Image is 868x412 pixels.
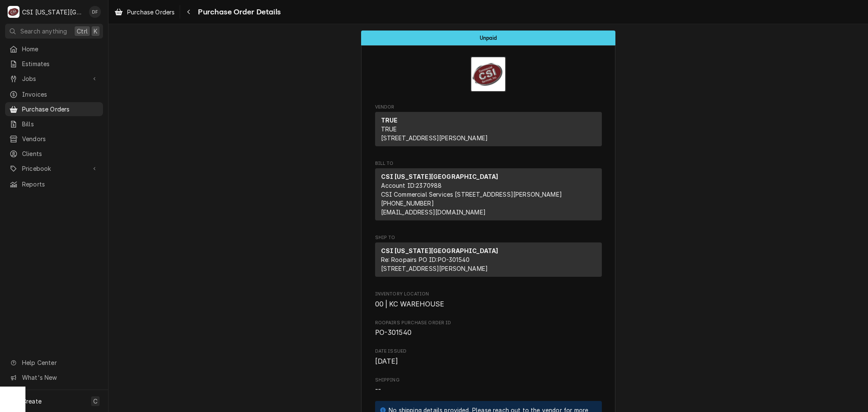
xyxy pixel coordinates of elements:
[5,102,103,116] a: Purchase Orders
[375,356,602,367] span: Date Issued
[375,234,602,281] div: Purchase Order Ship To
[375,168,602,220] div: Bill To
[195,6,281,18] span: Purchase Order Details
[5,72,103,86] a: Go to Jobs
[470,56,506,92] img: Logo
[22,180,99,189] span: Reports
[94,27,97,36] span: K
[375,357,398,365] span: [DATE]
[381,117,398,124] strong: TRUE
[375,112,602,150] div: Vendor
[381,191,562,198] span: CSI Commercial Services [STREET_ADDRESS][PERSON_NAME]
[375,291,602,309] div: Inventory Location
[375,291,602,298] span: Inventory Location
[5,57,103,71] a: Estimates
[22,358,98,367] span: Help Center
[375,168,602,224] div: Bill To
[5,370,103,384] a: Go to What's New
[375,160,602,167] span: Bill To
[381,209,486,216] a: [EMAIL_ADDRESS][DOMAIN_NAME]
[182,5,195,19] button: Navigate back
[375,160,602,224] div: Purchase Order Bill To
[77,27,88,36] span: Ctrl
[5,24,103,39] button: Search anythingCtrlK
[375,300,445,308] span: 00 | KC WAREHOUSE
[375,386,381,394] span: --
[20,27,67,36] span: Search anything
[127,8,175,17] span: Purchase Orders
[22,398,42,405] span: Create
[375,348,602,366] div: Date Issued
[22,105,99,114] span: Purchase Orders
[375,104,602,111] span: Vendor
[375,348,602,355] span: Date Issued
[381,125,488,142] span: TRUE [STREET_ADDRESS][PERSON_NAME]
[22,134,99,143] span: Vendors
[5,177,103,191] a: Reports
[375,328,602,338] span: Roopairs Purchase Order ID
[381,265,488,272] span: [STREET_ADDRESS][PERSON_NAME]
[375,112,602,146] div: Vendor
[375,320,602,338] div: Roopairs Purchase Order ID
[381,200,434,207] a: [PHONE_NUMBER]
[381,173,498,180] strong: CSI [US_STATE][GEOGRAPHIC_DATA]
[22,90,99,99] span: Invoices
[22,59,99,68] span: Estimates
[375,242,602,280] div: Ship To
[8,6,19,18] div: CSI Kansas City's Avatar
[375,104,602,150] div: Purchase Order Vendor
[111,5,178,19] a: Purchase Orders
[22,74,86,83] span: Jobs
[22,8,84,17] div: CSI [US_STATE][GEOGRAPHIC_DATA]
[361,31,615,45] div: Status
[375,242,602,277] div: Ship To
[22,149,99,158] span: Clients
[5,87,103,101] a: Invoices
[22,373,98,382] span: What's New
[22,164,86,173] span: Pricebook
[375,299,602,309] span: Inventory Location
[381,247,498,254] strong: CSI [US_STATE][GEOGRAPHIC_DATA]
[5,117,103,131] a: Bills
[93,397,97,406] span: C
[22,45,99,53] span: Home
[5,132,103,146] a: Vendors
[375,234,602,241] span: Ship To
[89,6,101,18] div: DF
[381,256,470,263] span: Re: Roopairs PO ID: PO-301540
[375,377,602,384] span: Shipping
[375,328,412,337] span: PO-301540
[5,42,103,56] a: Home
[8,6,19,18] div: C
[480,35,497,41] span: Unpaid
[375,320,602,326] span: Roopairs Purchase Order ID
[5,161,103,175] a: Go to Pricebook
[5,356,103,370] a: Go to Help Center
[5,147,103,161] a: Clients
[381,182,442,189] span: Account ID: 2370988
[89,6,101,18] div: David Fannin's Avatar
[22,120,99,128] span: Bills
